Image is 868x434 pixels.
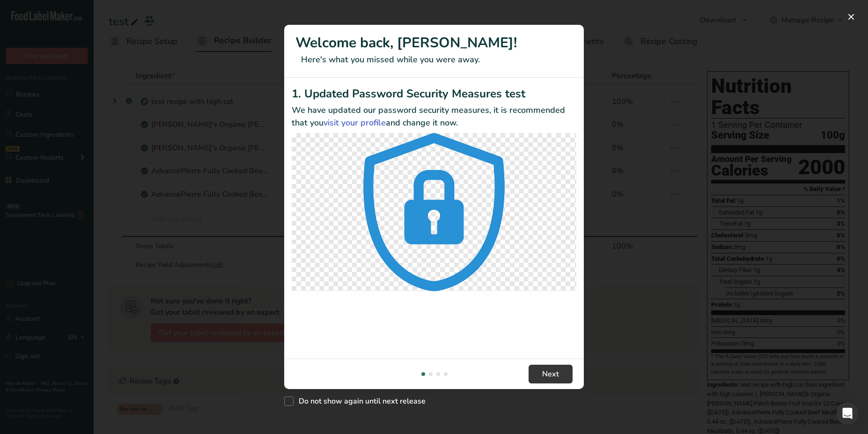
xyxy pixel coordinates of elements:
[836,402,859,425] div: Open Intercom Messenger
[529,365,573,383] button: Next
[324,117,386,128] a: visit your profile
[294,397,426,406] span: Do not show again until next release
[292,133,576,291] img: Updated Password Security Measures test
[292,85,576,102] h2: 1. Updated Password Security Measures test
[295,32,573,53] h1: Welcome back, [PERSON_NAME]!
[292,104,576,129] p: We have updated our password security measures, it is recommended that you and change it now.
[542,368,559,380] span: Next
[295,53,573,66] p: Here's what you missed while you were away.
